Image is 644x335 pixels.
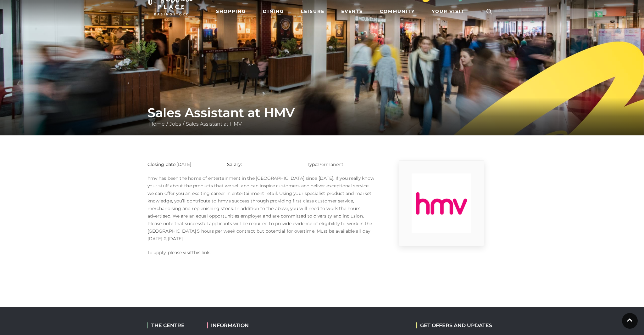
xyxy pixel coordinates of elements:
[429,6,470,17] a: Your Visit
[147,121,166,127] a: Home
[298,6,327,17] a: Leisure
[307,162,318,167] strong: Type:
[339,6,365,17] a: Events
[147,161,218,168] p: [DATE]
[147,174,377,242] p: hmv has been the home of entertainment in the [GEOGRAPHIC_DATA] since [DATE]. If you really know ...
[432,8,464,15] span: Your Visit
[416,322,492,328] h2: GET OFFERS AND UPDATES
[377,6,417,17] a: Community
[207,322,287,328] h2: INFORMATION
[147,162,176,167] strong: Closing date:
[143,105,501,128] div: / /
[147,249,377,256] p: To apply, please visit .
[412,173,471,233] img: 9_1554821655_pX3E.png
[227,162,242,167] strong: Salary:
[184,121,243,127] a: Sales Assistant at HMV
[147,322,198,328] h2: THE CENTRE
[192,250,210,255] a: this link
[214,6,248,17] a: Shopping
[168,121,183,127] a: Jobs
[147,105,497,120] h1: Sales Assistant at HMV
[260,6,286,17] a: Dining
[307,161,377,168] p: Permanent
